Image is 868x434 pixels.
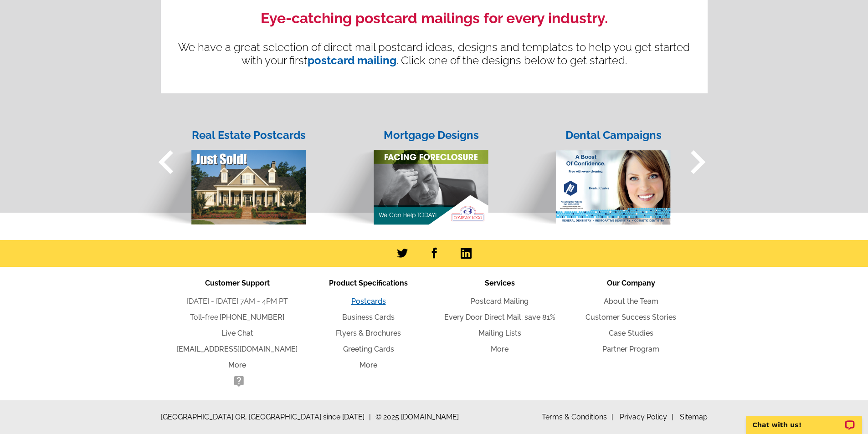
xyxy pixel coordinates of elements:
span: © 2025 [DOMAIN_NAME] [375,412,459,423]
a: More [360,361,377,369]
a: Live Chat [221,329,253,337]
a: Every Door Direct Mail: save 81% [444,313,555,322]
a: More [491,345,508,353]
iframe: LiveChat chat widget [740,405,868,434]
div: Dental Campaigns [555,127,672,143]
img: dental.png [498,132,671,226]
div: Mortgage Designs [373,127,489,143]
span: keyboard_arrow_right [674,138,721,186]
a: Postcards [351,297,386,306]
a: Terms & Conditions [542,413,613,421]
a: Customer Success Stories [586,313,676,322]
img: mortgage.png [315,132,489,226]
a: About the Team [604,297,658,306]
h2: Eye-catching postcard mailings for every industry. [175,10,694,27]
li: [DATE] - [DATE] 7AM - 4PM PT [172,296,303,307]
a: More [228,361,246,369]
a: [EMAIL_ADDRESS][DOMAIN_NAME] [177,345,298,353]
a: [PHONE_NUMBER] [220,313,284,322]
span: Customer Support [205,279,270,287]
li: Toll-free: [172,312,303,323]
a: Privacy Policy [620,413,673,421]
a: Greeting Cards [343,345,394,353]
span: [GEOGRAPHIC_DATA] OR, [GEOGRAPHIC_DATA] since [DATE] [161,412,371,423]
span: Product Specifications [329,279,408,287]
a: Mortgage Designs [311,116,493,226]
img: postcard-1.png [133,132,307,225]
span: Our Company [607,279,655,287]
a: Business Cards [342,313,395,322]
span: keyboard_arrow_left [143,138,190,186]
div: Real Estate Postcards [191,127,307,143]
a: Case Studies [609,329,653,337]
a: Flyers & Brochures [336,329,401,337]
a: Partner Program [602,345,659,353]
span: Services [485,279,515,287]
p: We have a great selection of direct mail postcard ideas, designs and templates to help you get st... [175,41,694,67]
a: postcard mailing [308,54,396,67]
a: Dental Campaigns [493,116,676,226]
a: Sitemap [680,413,708,421]
a: Real Estate Postcards [129,116,311,225]
a: Mailing Lists [478,329,521,337]
a: Postcard Mailing [471,297,529,306]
